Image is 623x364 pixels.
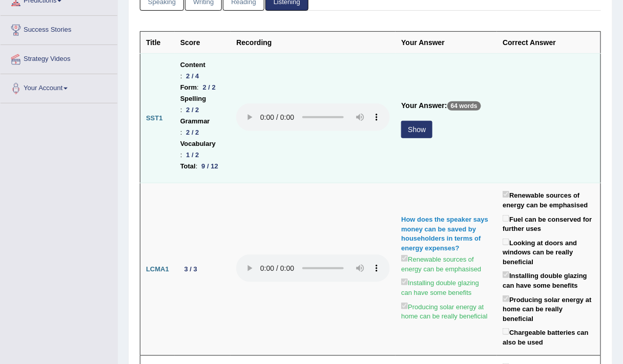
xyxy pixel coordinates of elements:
label: Installing double glazing can have some benefits [401,276,491,297]
div: 2 / 2 [182,127,203,138]
th: Score [175,32,231,54]
button: Show [401,121,432,138]
input: Renewable sources of energy can be emphasised [401,255,408,262]
th: Recording [231,32,396,54]
div: 3 / 3 [180,264,201,275]
b: Your Answer: [401,101,447,110]
a: Your Account [1,74,117,100]
b: Form [180,82,197,93]
b: Vocabulary [180,138,216,149]
input: Chargeable batteries can also be used [503,328,509,335]
label: Chargeable batteries can also be used [503,326,595,347]
li: : [180,138,225,161]
b: Spelling [180,93,206,104]
li: : [180,93,225,116]
input: Producing solar energy at home can be really beneficial [401,303,408,309]
label: Looking at doors and windows can be really beneficial [503,237,595,267]
label: Installing double glazing can have some benefits [503,269,595,290]
b: Total [180,161,196,172]
b: Grammar [180,116,210,127]
th: Correct Answer [497,32,600,54]
input: Renewable sources of energy can be emphasised [503,191,509,198]
th: Your Answer [396,32,497,54]
input: Looking at doors and windows can be really beneficial [503,239,509,245]
div: How does the speaker says money can be saved by householders in terms of energy expenses? [401,215,491,253]
a: Success Stories [1,16,117,41]
input: Fuel can be conserved for further uses [503,215,509,222]
div: 2 / 2 [182,105,203,116]
div: 1 / 2 [182,150,203,161]
b: Content [180,59,205,71]
b: SST1 [146,114,163,122]
input: Producing solar energy at home can be really beneficial [503,295,509,302]
div: 2 / 2 [199,82,220,93]
input: Installing double glazing can have some benefits [401,279,408,285]
label: Producing solar energy at home can be really beneficial [401,301,491,322]
a: Strategy Videos [1,45,117,71]
label: Renewable sources of energy can be emphasised [503,189,595,210]
li: : [180,161,225,172]
input: Installing double glazing can have some benefits [503,271,509,278]
label: Producing solar energy at home can be really beneficial [503,293,595,324]
li: : [180,82,225,93]
div: 9 / 12 [198,161,222,172]
div: 2 / 4 [182,71,203,82]
label: Fuel can be conserved for further uses [503,213,595,234]
th: Title [140,32,175,54]
b: LCMA1 [146,265,169,273]
label: Renewable sources of energy can be emphasised [401,253,491,274]
li: : [180,59,225,82]
li: : [180,116,225,138]
p: 64 words [447,101,481,111]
